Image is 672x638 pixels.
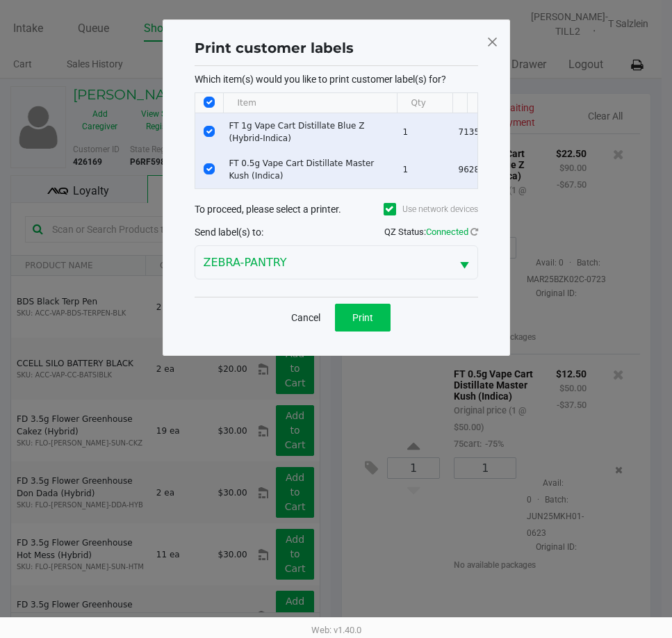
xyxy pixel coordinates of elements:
td: FT 1g Vape Cart Distillate Blue Z (Hybrid-Indica) [223,113,397,151]
span: Web: v1.40.0 [311,625,361,635]
th: Qty [397,93,452,113]
button: Print [335,304,391,332]
th: Package [452,93,577,113]
span: ZEBRA-PANTRY [204,254,443,271]
input: Select All Rows [204,97,215,108]
button: Cancel [282,304,329,332]
th: Item [223,93,397,113]
button: Select [451,246,477,279]
span: Connected [426,227,468,237]
p: Which item(s) would you like to print customer label(s) for? [195,73,478,85]
td: 1 [397,151,452,188]
span: Print [352,312,373,323]
input: Select Row [204,163,215,174]
td: 7135413232570210 [452,113,577,151]
div: Data table [195,93,477,188]
span: QZ Status: [384,227,478,237]
td: FT 0.5g Vape Cart Distillate Master Kush (Indica) [223,151,397,188]
span: Send label(s) to: [195,227,263,238]
input: Select Row [204,126,215,137]
td: 9628405197883513 [452,151,577,188]
span: To proceed, please select a printer. [195,204,341,215]
td: 1 [397,113,452,151]
label: Use network devices [384,203,478,215]
h1: Print customer labels [195,38,354,58]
